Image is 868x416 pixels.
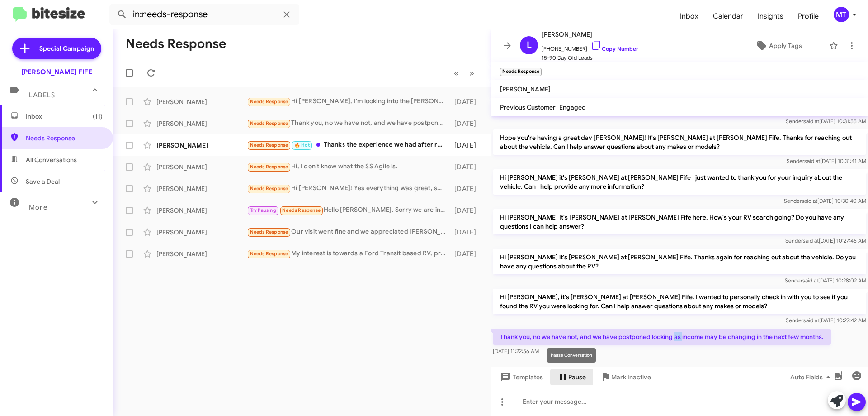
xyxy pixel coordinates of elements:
[450,206,483,215] div: [DATE]
[450,228,483,237] div: [DATE]
[803,317,819,324] span: said at
[568,369,586,385] span: Pause
[247,96,450,107] div: Hi [PERSON_NAME], I'm looking into the [PERSON_NAME] as well. Here's my dilemma, maybe your team ...
[542,40,638,53] span: [PHONE_NUMBER]
[156,97,247,106] div: [PERSON_NAME]
[706,3,750,29] a: Calendar
[250,229,288,235] span: Needs Response
[450,97,483,106] div: [DATE]
[591,45,638,52] a: Copy Number
[785,237,866,244] span: Sender [DATE] 10:27:46 AM
[542,29,638,40] span: [PERSON_NAME]
[547,348,596,363] div: Pause Conversation
[450,119,483,128] div: [DATE]
[247,227,450,237] div: Our visit went fine and we appreciated [PERSON_NAME]'s hospitality. We are weighing our options n...
[247,205,450,215] div: Hello [PERSON_NAME]. Sorry we are in [GEOGRAPHIC_DATA] for the week. I will chat with you next week
[826,7,858,22] button: MT
[250,164,288,170] span: Needs Response
[29,203,47,211] span: More
[498,369,543,385] span: Templates
[247,183,450,194] div: Hi [PERSON_NAME]! Yes everything was great, specially how [PERSON_NAME] helped us and his follow ...
[500,68,542,76] small: Needs Response
[790,369,834,385] span: Auto Fields
[769,38,802,54] span: Apply Tags
[493,249,866,274] p: Hi [PERSON_NAME] it's [PERSON_NAME] at [PERSON_NAME] Fife. Thanks again for reaching out about th...
[21,67,92,77] div: [PERSON_NAME] FIFE
[784,197,866,204] span: Sender [DATE] 10:30:40 AM
[247,162,450,172] div: Hi, I don't know what the SS Agile is.
[791,3,826,29] a: Profile
[750,3,791,29] a: Insights
[26,112,103,121] span: Inbox
[493,329,831,345] p: Thank you, no we have not, and we have postponed looking as income may be changing in the next fe...
[834,7,849,22] div: MT
[26,177,60,186] span: Save a Deal
[804,158,820,164] span: said at
[593,369,658,385] button: Mark Inactive
[156,163,247,172] div: [PERSON_NAME]
[802,197,817,204] span: said at
[156,249,247,258] div: [PERSON_NAME]
[126,37,226,51] h1: Needs Response
[450,184,483,193] div: [DATE]
[542,53,638,62] span: 15-90 Day Old Leads
[803,237,819,244] span: said at
[500,103,556,111] span: Previous Customer
[250,120,288,126] span: Needs Response
[156,228,247,237] div: [PERSON_NAME]
[26,134,103,143] span: Needs Response
[39,44,94,53] span: Special Campaign
[673,3,706,29] a: Inbox
[787,158,866,164] span: Sender [DATE] 10:31:41 AM
[550,369,593,385] button: Pause
[247,249,450,259] div: My interest is towards a Ford Transit based RV, preferably AWD. My favorite model would be the Le...
[493,129,866,155] p: Hope you're having a great day [PERSON_NAME]! It's [PERSON_NAME] at [PERSON_NAME] Fife. Thanks fo...
[785,277,866,284] span: Sender [DATE] 10:28:02 AM
[156,206,247,215] div: [PERSON_NAME]
[469,67,474,79] span: »
[156,119,247,128] div: [PERSON_NAME]
[491,369,550,385] button: Templates
[93,112,103,121] span: (11)
[247,118,450,129] div: Thank you, no we have not, and we have postponed looking as income may be changing in the next fe...
[500,85,551,93] span: [PERSON_NAME]
[109,4,299,25] input: Search
[493,289,866,314] p: Hi [PERSON_NAME], it's [PERSON_NAME] at [PERSON_NAME] Fife. I wanted to personally check in with ...
[449,64,480,82] nav: Page navigation example
[493,169,866,195] p: Hi [PERSON_NAME] it's [PERSON_NAME] at [PERSON_NAME] Fife I just wanted to thank you for your inq...
[803,118,819,124] span: said at
[732,38,825,54] button: Apply Tags
[282,207,321,213] span: Needs Response
[448,64,464,82] button: Previous
[454,67,459,79] span: «
[156,141,247,150] div: [PERSON_NAME]
[250,99,288,105] span: Needs Response
[527,38,532,53] span: L
[450,163,483,172] div: [DATE]
[786,317,866,324] span: Sender [DATE] 10:27:42 AM
[611,369,651,385] span: Mark Inactive
[783,369,841,385] button: Auto Fields
[493,209,866,234] p: Hi [PERSON_NAME] It's [PERSON_NAME] at [PERSON_NAME] Fife here. How's your RV search going? Do yo...
[26,155,77,164] span: All Conversations
[29,91,55,99] span: Labels
[247,140,450,150] div: Thanks the experience we had after renting help us find out things we needed to know the required...
[493,348,539,354] span: [DATE] 11:22:56 AM
[464,64,480,82] button: Next
[450,141,483,150] div: [DATE]
[450,249,483,258] div: [DATE]
[12,38,101,59] a: Special Campaign
[250,251,288,257] span: Needs Response
[250,186,288,191] span: Needs Response
[250,142,288,148] span: Needs Response
[802,277,818,284] span: said at
[156,184,247,193] div: [PERSON_NAME]
[786,118,866,124] span: Sender [DATE] 10:31:55 AM
[294,142,310,148] span: 🔥 Hot
[250,207,276,213] span: Try Pausing
[559,103,586,111] span: Engaged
